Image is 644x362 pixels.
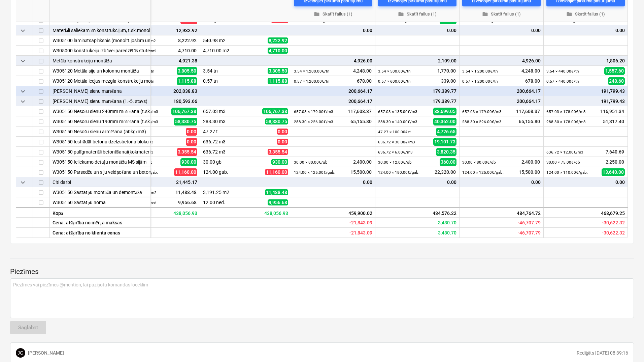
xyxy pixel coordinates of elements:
[294,96,372,106] div: 200,664.17
[602,168,625,176] span: 13,640.00
[53,86,148,96] div: Nesošo sienu mūrēšana
[50,228,151,238] div: Cena: atšķirība no klienta cenas
[356,78,372,84] span: 678.00
[268,199,288,205] span: 9,956.68
[294,9,372,20] button: Skatīt failus (1)
[462,9,541,20] button: Skatīt failus (1)
[381,10,454,18] span: Skatīt failus (1)
[602,220,625,225] span: Paredzamā rentabilitāte - iesniegts piedāvājums salīdzinājumā ar mērķa cenu
[177,37,197,44] span: 8,222.92
[546,177,625,187] div: 0.00
[549,10,622,18] span: Skatīt failus (1)
[546,170,588,175] small: 124.00 × 110.00€ / gab.
[347,108,372,115] span: 117,608.37
[462,160,496,165] small: 30.00 × 80.00€ / gb
[177,77,197,85] span: 1,115.88
[294,119,333,124] small: 288.30 × 226.00€ / m3
[53,35,148,45] div: W305100 laminātsaplāksnis (monolīt.joslām un iecirkņiem)
[433,118,456,125] span: 40,362.00
[378,109,417,114] small: 657.03 × 135.00€ / m3
[546,79,579,84] small: 0.57 × 440.00€ / tn
[28,350,64,356] p: [PERSON_NAME]
[294,79,329,84] small: 0.57 × 1,200.00€ / tn
[16,348,25,358] div: Jānis Grāmatnieks
[604,67,625,75] span: 1,557.60
[546,18,581,23] small: 6.00 × 95.00€ / gab.
[180,158,197,166] span: 930.00
[349,220,372,225] span: Paredzamā rentabilitāte - iesniegts piedāvājums salīdzinājumā ar mērķa cenu
[53,76,148,86] div: W305120 Metāla ieejas mezgla konstrukciju montāža
[440,17,456,24] span: 360.00
[462,18,499,23] small: 6.00 × 100.00€ / gab.
[349,230,372,235] span: Paredzamā rentabilitāte - iesniegts piedāvājums salīdzinājumā ar klienta cenu
[398,11,404,17] span: folder
[378,69,410,74] small: 3.54 × 500.00€ / tn
[53,167,148,177] div: W305150 Pārsedžu un siju veidņošana un betonēšana
[18,350,24,356] span: JG
[600,108,625,115] span: 116,951.34
[378,130,411,134] small: 47.27 × 100.00€ / t
[268,149,288,155] span: 3,355.54
[186,138,197,145] span: 0.00
[518,118,541,125] span: 65,155.80
[375,207,460,218] div: 434,576.22
[294,170,335,175] small: 124.00 × 125.00€ / gab.
[608,77,625,85] span: 248.60
[268,68,288,74] span: 3,805.50
[566,11,572,17] span: folder
[546,96,625,106] div: 191,799.43
[200,167,244,177] div: 124.00 gab.
[605,159,625,165] span: 2,250.00
[19,178,27,187] span: keyboard_arrow_down
[462,79,498,84] small: 0.57 × 1,200.00€ / tn
[544,207,628,218] div: 468,679.25
[350,118,372,125] span: 65,155.80
[294,18,331,23] small: 6.00 × 100.00€ / gab.
[352,67,372,74] span: 4,248.00
[119,86,197,96] div: 202,038.83
[433,108,456,115] span: 88,699.05
[518,230,541,235] span: Paredzamā rentabilitāte - iesniegts piedāvājums salīdzinājumā ar klienta cenu
[518,220,541,225] span: Paredzamā rentabilitāte - iesniegts piedāvājums salīdzinājumā ar mērķa cenu
[462,170,504,175] small: 124.00 × 125.00€ / gab.
[546,69,579,74] small: 3.54 × 440.00€ / tn
[265,118,288,124] span: 58,380.75
[462,56,541,66] div: 4,926.00
[177,47,197,54] span: 4,710.00
[378,177,456,187] div: 0.00
[53,66,148,76] div: W305120 Metāla siju un kolonnu montāža
[610,330,644,362] iframe: Chat Widget
[19,27,27,35] span: keyboard_arrow_down
[314,11,320,17] span: folder
[378,160,412,165] small: 30.00 × 12.00€ / gb
[294,56,372,66] div: 4,926.00
[378,18,412,23] small: 6.00 × 60.00€ / gab.
[200,66,244,76] div: 3.54 tn
[460,207,544,218] div: 484,764.72
[50,218,151,228] div: Cena: atšķirība no mērķa maksas
[546,9,625,20] button: Skatīt failus (1)
[521,159,541,165] span: 2,400.00
[175,189,197,196] span: 11,488.48
[350,169,372,175] span: 15,500.00
[465,10,538,18] span: Skatīt failus (1)
[119,56,197,66] div: 4,921.38
[378,56,456,66] div: 2,109.00
[53,96,148,106] div: Nesošo sienu mūrēšana (1.-5. stāvs)
[462,69,498,74] small: 3.54 × 1,200.00€ / tn
[462,96,541,106] div: 200,664.17
[53,177,148,187] div: Citi darbi
[116,207,200,218] div: 438,056.93
[577,350,628,356] p: Rediģēts [DATE] 08:39:16
[356,17,372,24] span: 600.00
[438,220,456,225] span: Paredzamā rentabilitāte - iesniegts piedāvājums salīdzinājumā ar mērķa cenu
[200,106,244,116] div: 657.03 m3
[10,267,634,277] p: Piezīmes
[546,86,625,96] div: 191,799.43
[262,108,288,114] span: 106,767.38
[440,158,456,166] span: 360.00
[265,169,288,175] span: 11,160.00
[294,69,329,74] small: 3.54 × 1,200.00€ / tn
[268,78,288,84] span: 1,115.88
[177,148,197,156] span: 3,355.54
